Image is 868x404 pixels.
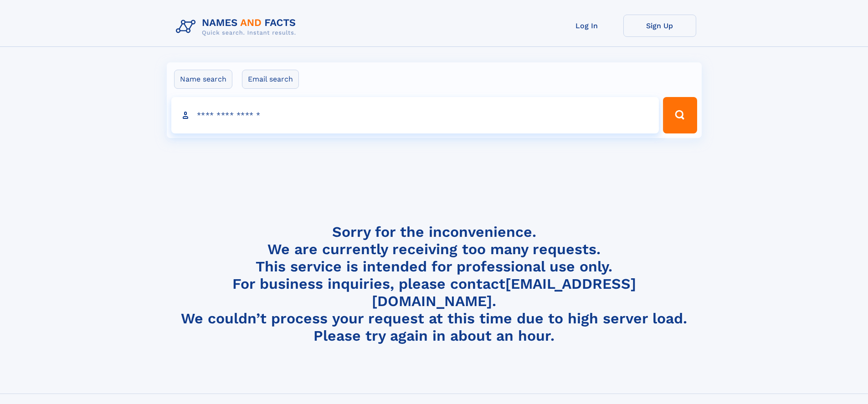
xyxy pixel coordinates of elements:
[242,70,299,89] label: Email search
[174,70,232,89] label: Name search
[171,97,659,133] input: search input
[550,15,623,37] a: Log In
[372,275,636,310] a: [EMAIL_ADDRESS][DOMAIN_NAME]
[172,15,303,39] img: Logo Names and Facts
[623,15,696,37] a: Sign Up
[172,223,696,345] h4: Sorry for the inconvenience. We are currently receiving too many requests. This service is intend...
[663,97,697,133] button: Search Button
